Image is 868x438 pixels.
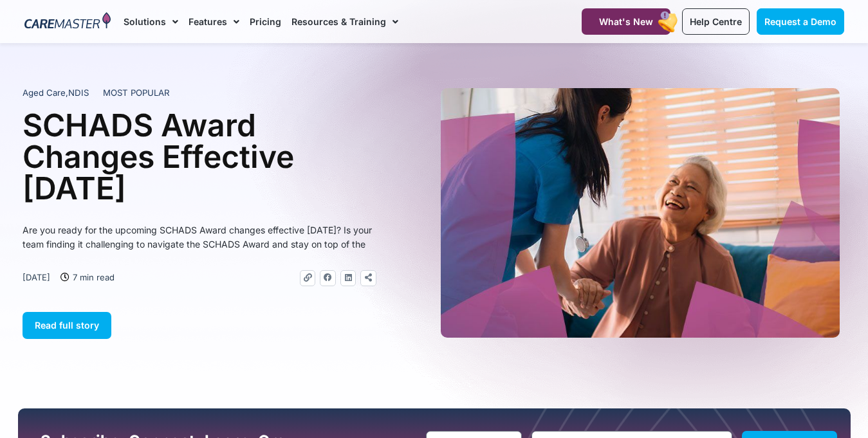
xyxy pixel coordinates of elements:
span: What's New [599,16,653,27]
span: Help Centre [690,16,742,27]
a: Read full story [23,312,111,339]
a: Request a Demo [757,8,844,35]
span: , [23,87,89,98]
span: 7 min read [69,270,115,284]
span: Aged Care [23,87,66,98]
time: [DATE] [23,272,50,282]
img: A heartwarming moment where a support worker in a blue uniform, with a stethoscope draped over he... [441,88,840,338]
span: Read full story [35,320,99,331]
img: CareMaster Logo [24,12,111,32]
span: MOST POPULAR [103,87,170,100]
span: NDIS [68,87,89,98]
p: Are you ready for the upcoming SCHADS Award changes effective [DATE]? Is your team finding it cha... [23,223,376,251]
h1: SCHADS Award Changes Effective [DATE] [23,109,376,204]
a: Help Centre [682,8,750,35]
span: Request a Demo [764,16,836,27]
a: What's New [582,8,670,35]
